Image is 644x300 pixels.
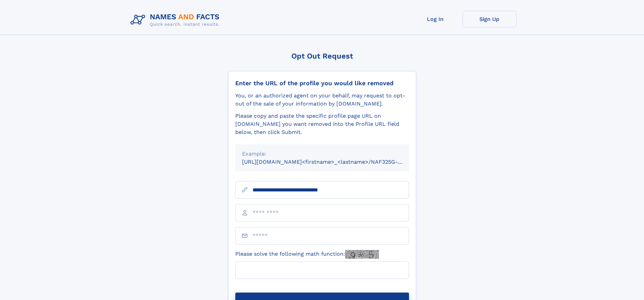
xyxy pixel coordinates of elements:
div: Enter the URL of the profile you would like removed [235,79,409,87]
label: Please solve the following math function: [235,250,379,259]
img: Logo Names and Facts [128,11,225,29]
div: You, or an authorized agent on your behalf, may request to opt-out of the sale of your informatio... [235,92,409,108]
a: Log In [408,11,462,27]
a: Sign Up [462,11,517,27]
div: Please copy and paste the specific profile page URL on [DOMAIN_NAME] you want removed into the Pr... [235,112,409,136]
div: Opt Out Request [228,52,416,60]
div: Example: [242,150,402,158]
small: [URL][DOMAIN_NAME]<firstname>_<lastname>/NAF325G-xxxxxxxx [242,159,422,165]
